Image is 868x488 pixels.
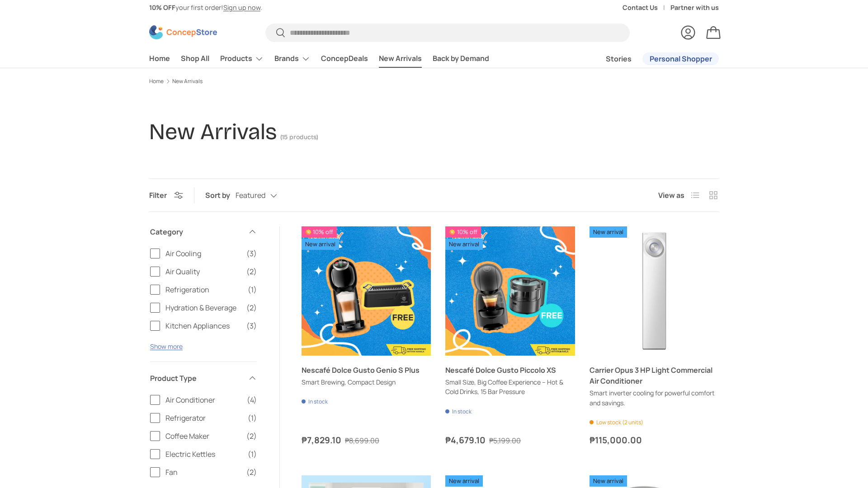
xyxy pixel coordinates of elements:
[302,239,339,250] span: New arrival
[220,50,264,68] a: Products
[215,50,269,68] summary: Products
[246,320,257,331] span: (3)
[165,284,242,295] span: Refrigeration
[150,373,242,384] span: Product Type
[236,191,265,200] span: Featured
[149,3,262,13] p: your first order! .
[165,248,241,259] span: Air Cooling
[165,449,242,460] span: Electric Kettles
[590,365,712,386] a: Carrier Opus 3 HP Light Commercial Air Conditioner
[165,413,242,423] span: Refrigerator
[623,3,670,13] a: Contact Us
[302,226,431,356] a: Nescafé Dolce Gusto Genio S Plus
[246,431,257,441] span: (2)
[445,365,556,375] a: Nescafé Dolce Gusto Piccolo XS
[150,362,257,394] summary: Product Type
[248,413,257,423] span: (1)
[379,50,422,67] a: New Arrivals
[181,50,209,67] a: Shop All
[670,3,719,13] a: Partner with us
[149,77,719,85] nav: Breadcrumbs
[149,25,217,39] img: ConcepStore
[445,226,575,356] a: Nescafé Dolce Gusto Piccolo XS
[149,190,183,200] button: Filter
[445,475,483,487] span: New arrival
[247,394,257,405] span: (4)
[433,50,489,67] a: Back by Demand
[150,216,257,248] summary: Category
[321,50,368,67] a: ConcepDeals
[590,226,627,238] span: New arrival
[246,266,257,277] span: (2)
[590,475,627,487] span: New arrival
[149,190,167,200] span: Filter
[590,226,719,356] a: Carrier Opus 3 HP Light Commercial Air Conditioner
[150,342,183,351] button: Show more
[149,50,170,67] a: Home
[236,188,295,204] button: Featured
[642,52,719,65] a: Personal Shopper
[584,50,719,68] nav: Secondary
[149,3,175,12] strong: 10% OFF
[658,190,684,201] span: View as
[149,118,277,145] h1: New Arrivals
[165,431,241,441] span: Coffee Maker
[302,226,337,238] span: 10% off
[165,320,241,331] span: Kitchen Appliances
[223,3,260,12] a: Sign up now
[246,302,257,313] span: (2)
[302,365,420,375] a: Nescafé Dolce Gusto Genio S Plus
[248,449,257,460] span: (1)
[150,226,242,237] span: Category
[205,190,236,201] label: Sort by
[172,79,203,84] a: New Arrivals
[165,302,241,313] span: Hydration & Beverage
[274,50,310,68] a: Brands
[445,239,483,250] span: New arrival
[246,248,257,259] span: (3)
[269,50,316,68] summary: Brands
[280,133,318,141] span: (15 products)
[650,55,712,62] span: Personal Shopper
[165,266,241,277] span: Air Quality
[149,79,164,84] a: Home
[590,226,719,356] img: https://concepstore.ph/products/carrier-opus-3-hp-light-commercial-air-conditioner
[149,50,489,68] nav: Primary
[606,50,632,68] a: Stories
[248,284,257,295] span: (1)
[445,226,481,238] span: 10% off
[246,467,257,478] span: (2)
[165,467,241,478] span: Fan
[165,394,241,405] span: Air Conditioner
